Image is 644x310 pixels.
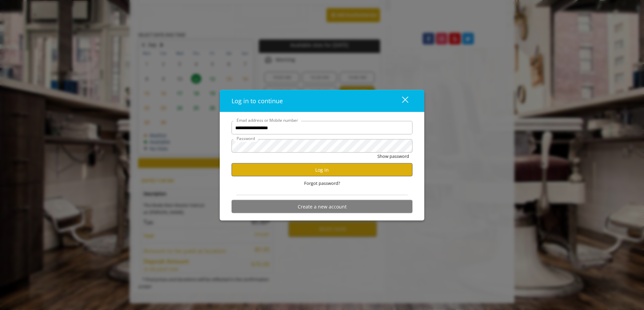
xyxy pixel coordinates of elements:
[233,135,258,142] label: Password
[232,163,412,176] button: Log in
[304,180,340,187] span: Forgot password?
[377,153,409,160] button: Show password
[232,97,283,105] span: Log in to continue
[232,121,412,135] input: Email address or Mobile number
[233,117,301,123] label: Email address or Mobile number
[232,200,412,213] button: Create a new account
[390,94,412,108] button: close dialog
[394,96,408,106] div: close dialog
[232,139,412,153] input: Password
